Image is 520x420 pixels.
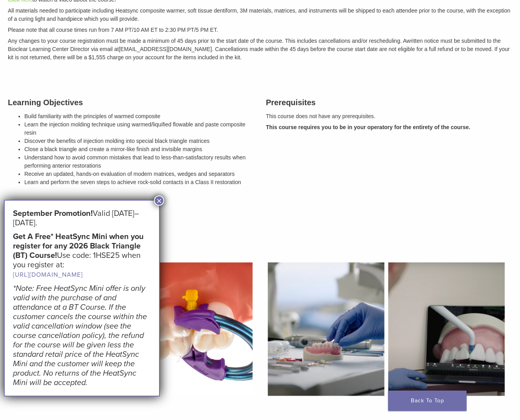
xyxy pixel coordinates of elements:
[388,391,467,411] a: Back To Top
[8,38,406,44] span: Any changes to your course registration must be made a minimum of 45 days prior to the start date...
[24,178,254,186] li: Learn and perform the seven steps to achieve rock-solid contacts in a Class II restoration
[13,232,151,279] h5: Use code: 1HSE25 when you register at:
[266,97,512,108] h3: Prerequisites
[13,271,83,279] a: [URL][DOMAIN_NAME]
[24,112,254,121] li: Build familiarity with the principles of warmed composite
[24,170,254,178] li: Receive an updated, hands-on evaluation of modern matrices, wedges and separators
[266,124,470,130] strong: This course requires you to be in your operatory for the entirety of the course.
[13,209,93,218] strong: September Promotion!
[266,112,512,121] p: This course does not have any prerequisites.
[24,153,254,170] li: Understand how to avoid common mistakes that lead to less-than-satisfactory results when performi...
[24,145,254,153] li: Close a black triangle and create a mirror-like finish and invisible margins
[8,7,512,23] p: All materials needed to participate including Heatsync composite warmer, soft tissue dentiform, 3...
[8,26,512,34] p: Please note that all course times run from 7 AM PT/10 AM ET to 2:30 PM PT/5 PM ET.
[13,209,151,228] h5: Valid [DATE]–[DATE].
[24,137,254,145] li: Discover the benefits of injection molding into special black triangle matrices
[8,38,510,60] em: written notice must be submitted to the Bioclear Learning Center Director via email at [EMAIL_ADD...
[8,97,254,108] h3: Learning Objectives
[154,195,164,206] button: Close
[13,284,147,387] em: *Note: Free HeatSync Mini offer is only valid with the purchase of and attendance at a BT Course....
[13,232,144,260] strong: Get A Free* HeatSync Mini when you register for any 2026 Black Triangle (BT) Course!
[8,226,512,238] h3: Course Images
[24,121,254,137] li: Learn the injection molding technique using warmed/liquified flowable and paste composite resin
